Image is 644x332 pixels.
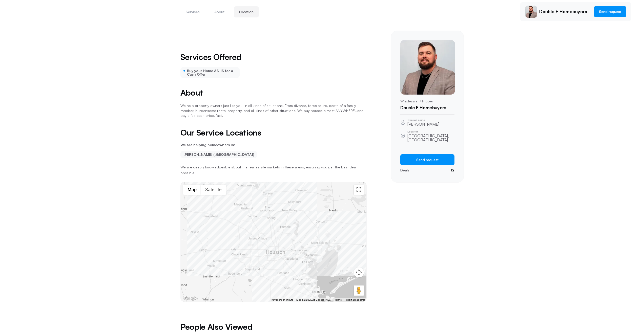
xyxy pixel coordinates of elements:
[180,151,257,158] li: [PERSON_NAME] ([GEOGRAPHIC_DATA])
[180,164,367,176] p: We are deeply knowledgeable about the real estate markets in these areas, ensuring you get the be...
[180,322,464,331] h2: People Also Viewed
[272,298,293,302] button: Keyboard shortcuts
[180,103,367,118] p: We help property owners just like you, in all kinds of situations. From divorce, foreclosure, dea...
[407,119,439,121] p: Contact name
[209,6,230,17] button: About
[400,40,455,95] img: Justin Brandon
[180,6,205,17] button: Services
[335,298,342,301] a: Terms (opens in new tab)
[407,130,454,133] p: Location
[407,122,439,126] p: [PERSON_NAME]
[234,6,259,17] button: Location
[354,267,364,277] button: Map camera controls
[182,295,199,302] img: Google
[182,295,199,302] a: Open this area in Google Maps (opens a new window)
[400,167,410,173] p: Deals:
[400,99,454,104] p: Wholesaler / Flipper
[296,298,331,301] span: Map data ©2025 Google, INEGI
[180,67,240,78] div: Buy your Home AS-IS for a Cash Offer
[180,143,367,147] p: We are helping homeowners in:
[201,185,226,195] button: Show satellite imagery
[400,154,454,165] button: Send request
[354,185,364,195] button: Toggle fullscreen view
[183,185,201,195] button: Show street map
[180,128,367,137] h2: Our Service Locations
[594,6,626,17] button: Send request
[539,9,590,14] p: Double E Homebuyers
[525,6,537,18] img: Justin Brandon
[180,53,241,61] h2: Services Offered
[180,88,367,97] h2: About
[400,105,454,110] h1: Double E Homebuyers
[451,167,454,173] p: 12
[345,298,365,301] a: Report a map error
[407,134,454,142] p: [GEOGRAPHIC_DATA], [GEOGRAPHIC_DATA]
[354,285,364,296] button: Drag Pegman onto the map to open Street View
